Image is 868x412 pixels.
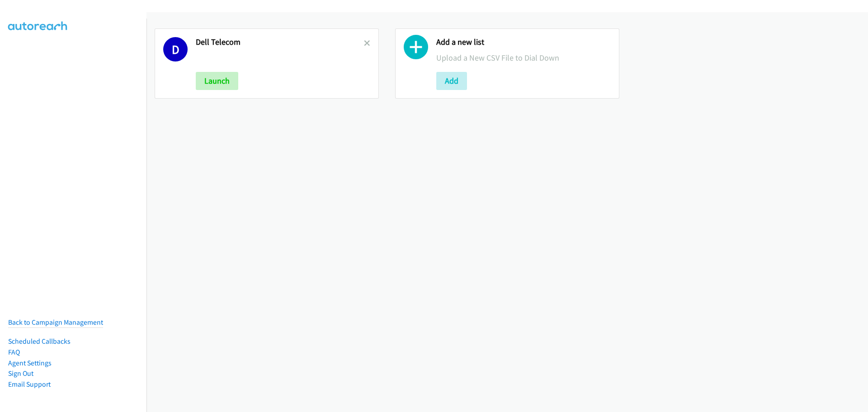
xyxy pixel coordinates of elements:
[436,52,611,64] p: Upload a New CSV File to Dial Down
[8,348,20,356] a: FAQ
[436,72,467,90] button: Add
[163,37,188,62] h1: D
[436,37,611,47] h2: Add a new list
[8,318,103,327] a: Back to Campaign Management
[196,72,238,90] button: Launch
[8,337,71,346] a: Scheduled Callbacks
[8,359,52,367] a: Agent Settings
[8,369,33,378] a: Sign Out
[8,380,51,388] a: Email Support
[196,37,364,47] h2: Dell Telecom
